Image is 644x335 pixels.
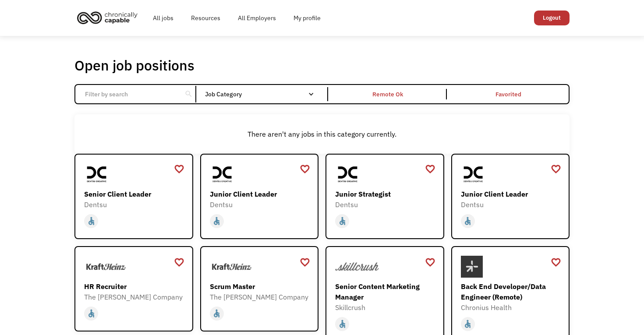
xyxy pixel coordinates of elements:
[84,163,110,185] img: Dentsu
[461,199,563,210] div: Dentsu
[335,302,437,313] div: Skillcrush
[84,292,186,302] div: The [PERSON_NAME] Company
[328,85,448,103] a: Remote Ok
[335,281,437,302] div: Senior Content Marketing Manager
[551,256,561,269] a: favorite_border
[74,154,193,239] a: DentsuSenior Client LeaderDentsuaccessible
[210,256,254,278] img: The Kraft Heinz Company
[449,85,569,103] a: Favorited
[335,189,437,199] div: Junior Strategist
[87,307,96,320] div: accessible
[212,215,221,228] div: accessible
[84,189,186,199] div: Senior Client Leader
[174,256,184,269] a: favorite_border
[551,162,561,176] a: favorite_border
[338,317,347,331] div: accessible
[461,256,483,278] img: Chronius Health
[338,215,347,228] div: accessible
[534,11,570,25] a: Logout
[210,163,235,185] img: Dentsu
[461,189,563,199] div: Junior Client Leader
[210,199,311,210] div: Dentsu
[461,163,486,185] img: Dentsu
[84,199,186,210] div: Dentsu
[74,8,144,27] a: home
[463,317,472,331] div: accessible
[80,86,177,102] input: Filter by search
[200,246,319,331] a: The Kraft Heinz CompanyScrum MasterThe [PERSON_NAME] Companyaccessible
[326,154,444,239] a: DentsuJunior StrategistDentsuaccessible
[174,162,184,176] a: favorite_border
[463,215,472,228] div: accessible
[210,189,311,199] div: Junior Client Leader
[205,87,323,101] div: Job Category
[212,307,221,320] div: accessible
[74,84,570,104] form: Email Form
[461,302,563,313] div: Chronius Health
[84,281,186,292] div: HR Recruiter
[335,199,437,210] div: Dentsu
[425,256,435,269] a: favorite_border
[335,163,361,185] img: Dentsu
[79,129,565,139] div: There aren't any jobs in this category currently.
[182,4,229,32] a: Resources
[210,281,311,292] div: Scrum Master
[74,246,193,331] a: The Kraft Heinz CompanyHR RecruiterThe [PERSON_NAME] Companyaccessible
[87,215,96,228] div: accessible
[300,256,310,269] a: favorite_border
[451,154,570,239] a: DentsuJunior Client LeaderDentsuaccessible
[144,4,182,32] a: All jobs
[200,154,319,239] a: DentsuJunior Client LeaderDentsuaccessible
[184,88,193,101] div: search
[229,4,285,32] a: All Employers
[74,8,140,27] img: Chronically Capable logo
[74,56,195,74] h1: Open job positions
[425,162,435,176] a: favorite_border
[84,256,128,278] img: The Kraft Heinz Company
[285,4,329,32] a: My profile
[335,256,379,278] img: Skillcrush
[205,91,323,97] div: Job Category
[461,281,563,302] div: Back End Developer/Data Engineer (Remote)
[300,162,310,176] a: favorite_border
[210,292,311,302] div: The [PERSON_NAME] Company
[372,89,403,99] div: Remote Ok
